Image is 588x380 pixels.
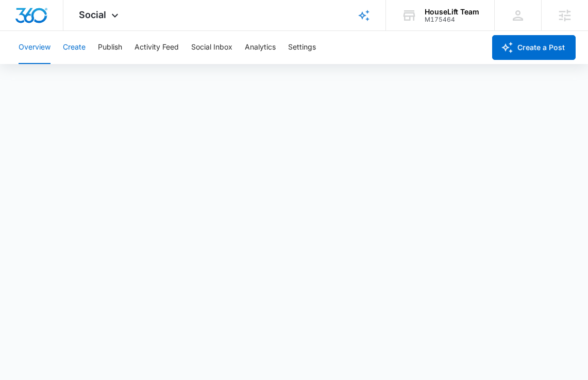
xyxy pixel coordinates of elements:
span: Social [79,9,106,20]
button: Analytics [245,31,276,64]
button: Create a Post [492,35,576,60]
div: account name [425,8,479,16]
div: account id [425,16,479,23]
button: Overview [19,31,51,64]
button: Social Inbox [191,31,232,64]
button: Create [63,31,86,64]
button: Settings [288,31,316,64]
button: Publish [98,31,122,64]
button: Activity Feed [135,31,179,64]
